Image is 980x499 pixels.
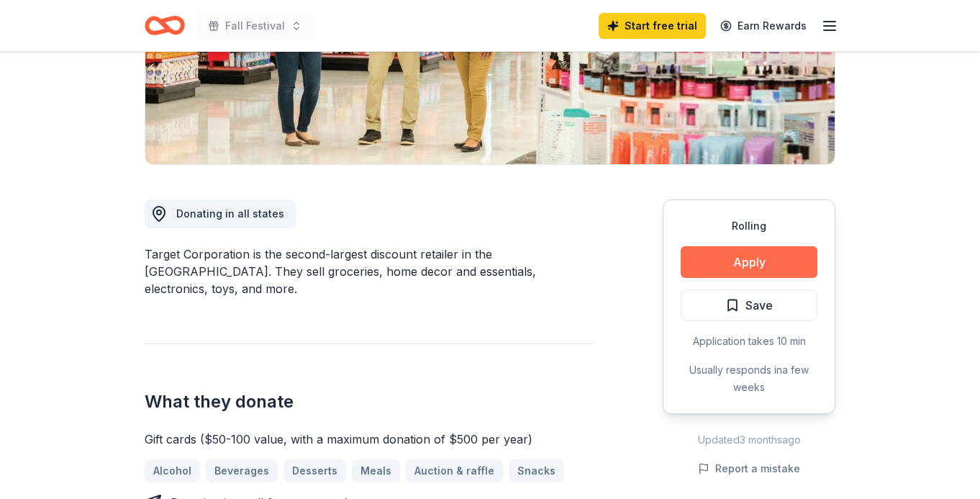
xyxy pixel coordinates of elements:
div: Target Corporation is the second-largest discount retailer in the [GEOGRAPHIC_DATA]. They sell gr... [145,246,594,297]
a: Auction & raffle [406,459,503,482]
div: Rolling [681,217,817,235]
div: Usually responds in a few weeks [681,361,817,396]
button: Fall Festival [196,12,314,40]
a: Beverages [206,459,278,482]
div: Application takes 10 min [681,333,817,350]
span: Donating in all states [176,207,284,220]
a: Earn Rewards [712,13,815,39]
a: Home [145,9,185,42]
a: Meals [352,459,400,482]
a: Alcohol [145,459,200,482]
span: Fall Festival [225,17,285,35]
div: Updated 3 months ago [663,431,835,449]
button: Report a mistake [698,460,800,477]
a: Start free trial [599,13,706,39]
h2: What they donate [145,390,594,413]
button: Save [681,289,817,321]
span: Save [745,296,773,315]
button: Apply [681,246,817,278]
a: Desserts [283,459,346,482]
div: Gift cards ($50-100 value, with a maximum donation of $500 per year) [145,431,594,448]
a: Snacks [509,459,564,482]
